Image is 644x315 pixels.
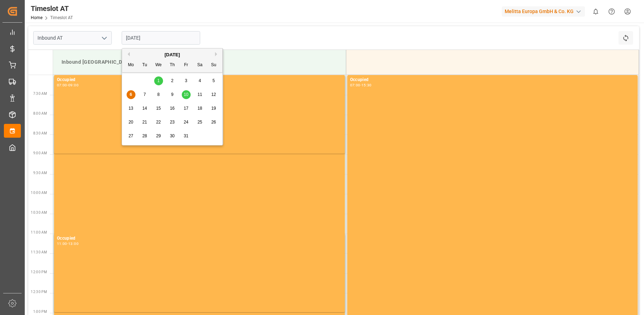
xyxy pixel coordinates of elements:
span: 12:00 PM [31,270,47,274]
span: 11 [197,92,202,97]
div: Melitta Europa GmbH & Co. KG [502,6,585,17]
div: Choose Monday, October 13th, 2025 [127,104,135,113]
div: Occupied [57,76,342,84]
button: Melitta Europa GmbH & Co. KG [502,5,588,18]
span: 1 [157,78,160,83]
span: 9:00 AM [33,151,47,155]
span: 10 [184,92,188,97]
div: - [67,84,68,87]
span: 19 [211,106,216,111]
span: 3 [185,78,187,83]
div: Choose Monday, October 6th, 2025 [127,90,135,99]
input: DD-MM-YYYY [122,31,200,45]
span: 27 [128,133,133,138]
div: We [154,61,163,70]
span: 7 [144,92,146,97]
div: Choose Saturday, October 25th, 2025 [196,118,204,127]
span: 10:00 AM [31,191,47,195]
div: Choose Tuesday, October 14th, 2025 [140,104,149,113]
div: Choose Thursday, October 9th, 2025 [168,90,177,99]
button: show 0 new notifications [588,4,604,19]
input: Type to search/select [33,31,112,45]
span: 18 [197,106,202,111]
span: 24 [184,120,188,125]
div: Choose Tuesday, October 21st, 2025 [140,118,149,127]
span: 30 [170,133,174,138]
span: 22 [156,120,161,125]
span: 10:30 AM [31,211,47,214]
div: Choose Thursday, October 16th, 2025 [168,104,177,113]
div: Occupied [57,235,342,242]
span: 26 [211,120,216,125]
span: 2 [171,78,174,83]
span: 11:00 AM [31,230,47,234]
div: Tu [140,61,149,70]
div: Choose Thursday, October 2nd, 2025 [168,76,177,85]
div: Fr [182,61,191,70]
span: 5 [213,78,215,83]
div: 11:00 [57,242,67,245]
button: Help Center [604,4,620,19]
div: Choose Friday, October 3rd, 2025 [182,76,191,85]
button: Previous Month [126,52,130,56]
div: 13:00 [68,242,79,245]
div: 07:00 [57,84,67,87]
div: Choose Sunday, October 5th, 2025 [209,76,218,85]
span: 12:30 PM [31,290,47,294]
span: 8 [157,92,160,97]
div: Choose Monday, October 27th, 2025 [127,132,135,141]
div: Choose Sunday, October 12th, 2025 [209,90,218,99]
span: 1:00 PM [33,310,47,314]
div: Choose Thursday, October 30th, 2025 [168,132,177,141]
div: Choose Friday, October 17th, 2025 [182,104,191,113]
div: Choose Saturday, October 11th, 2025 [196,90,204,99]
div: 15:30 [361,84,372,87]
div: Choose Monday, October 20th, 2025 [127,118,135,127]
div: Choose Wednesday, October 29th, 2025 [154,132,163,141]
div: 07:00 [350,84,360,87]
div: Su [209,61,218,70]
span: 4 [199,78,201,83]
div: Choose Saturday, October 4th, 2025 [196,76,204,85]
span: 7:30 AM [33,92,47,96]
a: Home [31,15,42,20]
div: Choose Thursday, October 23rd, 2025 [168,118,177,127]
div: Choose Sunday, October 19th, 2025 [209,104,218,113]
div: Inbound [GEOGRAPHIC_DATA] [59,56,340,69]
div: [DATE] [122,51,222,58]
div: 09:00 [68,84,79,87]
span: 23 [170,120,174,125]
div: Choose Tuesday, October 28th, 2025 [140,132,149,141]
span: 29 [156,133,161,138]
span: 13 [128,106,133,111]
div: Choose Friday, October 10th, 2025 [182,90,191,99]
div: Occupied [350,76,635,84]
span: 16 [170,106,174,111]
div: Th [168,61,177,70]
div: month 2025-10 [124,74,221,143]
div: Timeslot AT [31,3,73,14]
div: Choose Wednesday, October 8th, 2025 [154,90,163,99]
span: 25 [197,120,202,125]
span: 15 [156,106,161,111]
span: 17 [184,106,188,111]
button: Next Month [215,52,219,56]
div: Choose Wednesday, October 22nd, 2025 [154,118,163,127]
div: Choose Wednesday, October 1st, 2025 [154,76,163,85]
div: Choose Saturday, October 18th, 2025 [196,104,204,113]
div: - [360,84,361,87]
span: 21 [142,120,147,125]
span: 8:30 AM [33,131,47,135]
span: 31 [184,133,188,138]
div: Mo [127,61,135,70]
span: 9:30 AM [33,171,47,175]
span: 11:30 AM [31,250,47,254]
div: Choose Sunday, October 26th, 2025 [209,118,218,127]
div: Sa [196,61,204,70]
span: 8:00 AM [33,111,47,115]
div: Choose Tuesday, October 7th, 2025 [140,90,149,99]
div: Choose Friday, October 24th, 2025 [182,118,191,127]
span: 14 [142,106,147,111]
span: 28 [142,133,147,138]
span: 6 [130,92,132,97]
